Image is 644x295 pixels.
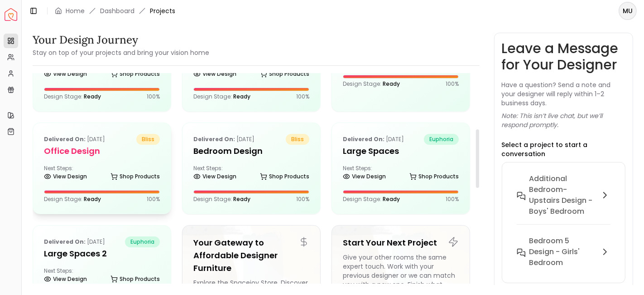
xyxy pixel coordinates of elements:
[343,135,384,143] b: Delivered on:
[100,6,135,15] a: Dashboard
[296,196,309,203] p: 100 %
[260,170,309,183] a: Shop Products
[193,165,309,183] div: Next Steps:
[111,68,160,80] a: Shop Products
[111,170,160,183] a: Shop Products
[33,48,209,57] small: Stay on top of your projects and bring your vision home
[343,236,459,249] h5: Start Your Next Project
[66,6,85,15] a: Home
[509,170,618,232] button: Additional Bedroom-Upstairs design - Boys' Bedroom
[343,80,400,88] p: Design Stage:
[502,80,626,108] p: Have a question? Send a note and your designer will reply within 1–2 business days.
[343,134,404,145] p: [DATE]
[343,170,386,183] a: View Design
[147,196,160,203] p: 100 %
[343,165,459,183] div: Next Steps:
[383,195,400,203] span: Ready
[136,134,160,145] span: bliss
[343,145,459,157] h5: Large Spaces
[619,2,637,20] button: MU
[409,170,459,183] a: Shop Products
[5,8,17,21] a: Spacejoy
[44,68,87,80] a: View Design
[44,93,101,100] p: Design Stage:
[111,273,160,285] a: Shop Products
[529,173,596,217] h6: Additional Bedroom-Upstairs design - Boys' Bedroom
[424,134,459,145] span: euphoria
[84,195,101,203] span: Ready
[193,170,236,183] a: View Design
[125,236,160,247] span: euphoria
[233,93,250,100] span: Ready
[193,93,250,100] p: Design Stage:
[44,134,105,145] p: [DATE]
[150,6,175,15] span: Projects
[44,273,87,285] a: View Design
[193,68,236,80] a: View Design
[44,238,86,246] b: Delivered on:
[33,33,209,47] h3: Your Design Journey
[620,3,636,19] span: MU
[147,93,160,100] p: 100 %
[193,236,309,275] h5: Your Gateway to Affordable Designer Furniture
[286,134,309,145] span: bliss
[55,6,175,15] nav: breadcrumb
[44,165,160,183] div: Next Steps:
[446,80,459,88] p: 100 %
[193,196,250,203] p: Design Stage:
[193,135,235,143] b: Delivered on:
[84,93,101,100] span: Ready
[5,8,17,21] img: Spacejoy Logo
[44,145,160,157] h5: Office Design
[44,236,105,247] p: [DATE]
[260,68,309,80] a: Shop Products
[44,135,86,143] b: Delivered on:
[296,93,309,100] p: 100 %
[193,134,255,145] p: [DATE]
[502,40,626,73] h3: Leave a Message for Your Designer
[233,195,250,203] span: Ready
[509,232,618,283] button: Bedroom 5 design - Girls' Bedroom
[446,196,459,203] p: 100 %
[193,145,309,157] h5: Bedroom Design
[343,196,400,203] p: Design Stage:
[44,247,160,260] h5: Large Spaces 2
[44,170,87,183] a: View Design
[44,196,101,203] p: Design Stage:
[383,80,400,88] span: Ready
[529,236,596,268] h6: Bedroom 5 design - Girls' Bedroom
[502,111,626,129] p: Note: This isn’t live chat, but we’ll respond promptly.
[502,140,626,158] p: Select a project to start a conversation
[44,267,160,285] div: Next Steps:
